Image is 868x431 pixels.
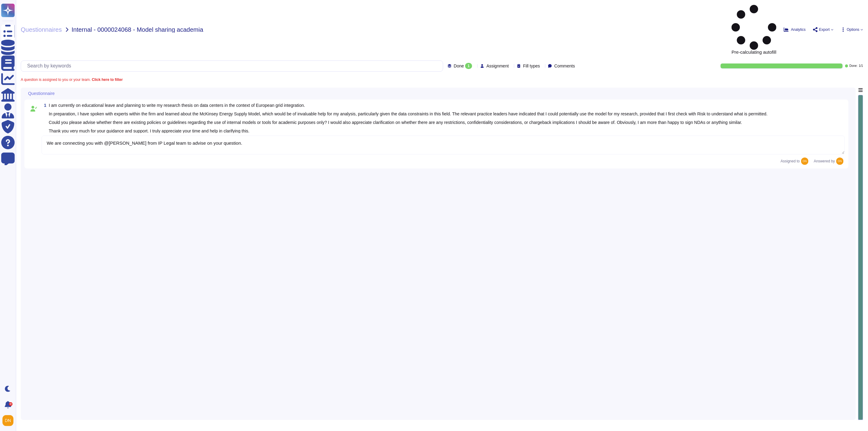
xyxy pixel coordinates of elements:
[42,136,845,154] textarea: We are connecting you with @[PERSON_NAME] from IP Legal team to advise on your question.
[781,158,812,165] span: Assigned to
[91,78,123,82] b: Click here to filter
[801,158,808,165] img: user
[9,402,13,406] div: 9+
[465,63,472,69] div: 1
[2,415,13,426] img: user
[454,64,464,68] span: Done
[24,61,443,71] input: Search by keywords
[554,64,575,68] span: Comments
[814,159,835,163] span: Answered by
[523,64,540,68] span: Fill types
[819,28,830,31] span: Export
[42,103,46,107] span: 1
[21,78,123,81] span: A question is assigned to you or your team.
[784,27,806,32] button: Analytics
[847,28,859,31] span: Options
[72,27,203,33] span: Internal - 0000024068 - Model sharing academia
[836,158,844,165] img: user
[28,91,55,96] span: Questionnaire
[791,28,806,31] span: Analytics
[1,414,18,427] button: user
[21,27,62,33] span: Questionnaires
[732,5,776,54] span: Pre-calculating autofill
[849,64,858,67] span: Done:
[486,64,509,68] span: Assignment
[859,64,863,67] span: 1 / 1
